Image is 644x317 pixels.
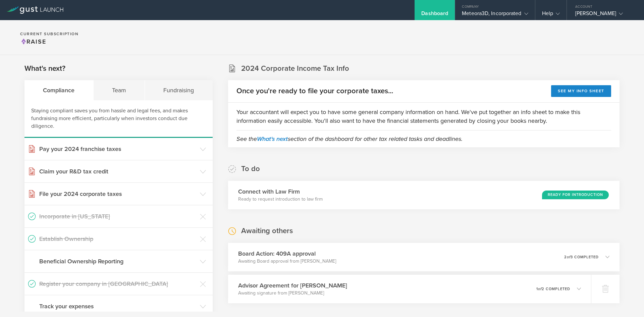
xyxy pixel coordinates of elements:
div: Ready for Introduction [542,191,609,199]
h3: Track your expenses [39,302,197,311]
h3: Pay your 2024 franchise taxes [39,145,197,153]
em: of [567,255,571,259]
h2: 2024 Corporate Income Tax Info [241,64,349,73]
h3: Beneficial Ownership Reporting [39,257,197,266]
h3: Incorporate in [US_STATE] [39,212,197,221]
h3: File your 2024 corporate taxes [39,190,197,198]
div: Dashboard [421,10,448,20]
div: Meteora3D, Incorporated [462,10,528,20]
em: of [538,287,542,291]
h3: Establish Ownership [39,234,197,243]
h2: What's next? [24,64,65,73]
div: Staying compliant saves you from hassle and legal fees, and makes fundraising more efficient, par... [24,100,213,138]
em: See the section of the dashboard for other tax related tasks and deadlines. [236,135,463,143]
p: Your accountant will expect you to have some general company information on hand. We've put toget... [236,108,611,125]
a: What's next [257,135,288,143]
button: See my info sheet [551,85,611,97]
div: Connect with Law FirmReady to request introduction to law firmReady for Introduction [228,181,620,209]
span: Raise [20,38,46,45]
h2: To do [241,164,260,174]
h3: Advisor Agreement for [PERSON_NAME] [238,281,347,290]
div: Compliance [24,80,94,100]
h3: Claim your R&D tax credit [39,167,197,176]
div: Help [542,10,560,20]
h3: Register your company in [GEOGRAPHIC_DATA] [39,279,197,288]
h3: Connect with Law Firm [238,187,323,196]
p: Awaiting Board approval from [PERSON_NAME] [238,258,336,265]
div: [PERSON_NAME] [575,10,632,20]
div: Fundraising [145,80,213,100]
h2: Current Subscription [20,32,78,36]
p: 1 2 completed [536,287,570,291]
div: Team [94,80,145,100]
p: Awaiting signature from [PERSON_NAME] [238,290,347,297]
p: 2 3 completed [564,255,599,259]
p: Ready to request introduction to law firm [238,196,323,203]
h2: Awaiting others [241,226,293,236]
h3: Board Action: 409A approval [238,249,336,258]
h2: Once you're ready to file your corporate taxes... [236,86,393,96]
